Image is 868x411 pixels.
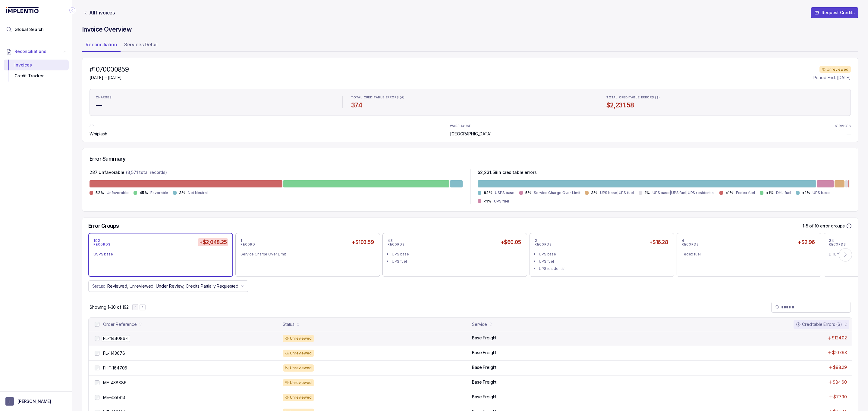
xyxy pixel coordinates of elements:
[348,91,593,113] li: Statistic TOTAL CREDITABLE ERRORS (#)
[96,190,104,195] p: 52%
[88,280,248,292] button: Status:Reviewed, Unreviewed, Under Review, Credits Partially Requested
[69,7,76,14] div: Collapse Icon
[90,169,124,177] p: 287 Unfavorable
[89,10,115,16] p: All Invoices
[90,65,129,74] h4: #1070000859
[103,350,125,356] p: FL-1143676
[5,397,14,406] span: User initials
[847,131,851,137] p: —
[820,223,845,229] p: error groups
[835,124,851,128] p: SERVICES
[832,350,847,356] p: $107.93
[241,238,242,243] p: 1
[283,335,314,342] div: Unreviewed
[682,243,699,246] p: RECORDS
[725,190,734,195] p: <1%
[832,335,847,341] p: $124.02
[121,40,161,52] li: Tab Services Detail
[93,238,100,243] p: 192
[682,238,684,243] p: 4
[472,321,487,327] div: Service
[96,101,334,110] h4: —
[797,238,816,246] h5: +$2.96
[198,238,228,246] h5: +$2,048.25
[388,238,393,243] p: 43
[833,394,847,400] p: $77.90
[95,351,99,356] input: checkbox-checkbox
[90,124,105,128] p: 3PL
[82,40,858,52] ul: Tab Group
[535,243,552,246] p: RECORDS
[392,251,521,257] div: UPS base
[90,304,129,310] div: Remaining page entries
[283,321,294,327] div: Status
[450,131,492,137] p: [GEOGRAPHIC_DATA]
[351,238,375,246] h5: +$103.59
[103,380,127,386] p: ME-438886
[103,321,137,327] div: Order Reference
[107,283,238,289] p: Reviewed, Unreviewed, Under Review, Credits Partially Requested
[82,40,121,52] li: Tab Reconciliation
[653,190,715,196] p: UPS base|UPS fuel|UPS residential
[450,124,471,128] p: WAREHOUSE
[150,190,168,196] p: Favorable
[8,70,64,81] div: Credit Tracker
[499,238,522,246] h5: +$60.05
[682,251,811,257] div: Fedex fuel
[95,336,99,341] input: checkbox-checkbox
[829,238,834,243] p: 24
[88,223,119,229] h5: Error Groups
[776,190,791,196] p: DHL fuel
[833,364,847,370] p: $98.29
[392,258,521,264] div: UPS fuel
[606,101,844,110] h4: $2,231.58
[283,350,314,357] div: Unreviewed
[648,238,669,246] h5: +$16.28
[179,190,185,195] p: 3%
[82,10,116,16] a: Link All Invoices
[539,258,668,264] div: UPS fuel
[822,10,855,16] p: Request Credits
[107,190,129,196] p: Unfavorable
[472,335,496,341] p: Base Freight
[645,190,650,195] p: 1%
[283,394,314,401] div: Unreviewed
[819,66,851,73] div: Unreviewed
[103,394,125,400] p: ME-438913
[4,45,69,58] button: Reconciliations
[90,89,851,116] ul: Statistic Highlights
[833,379,847,385] p: $84.60
[140,190,148,195] p: 45%
[736,190,755,196] p: Fedex fuel
[591,190,597,195] p: 3%
[803,223,820,229] p: 1-5 of 10
[90,156,125,162] h5: Error Summary
[126,169,167,177] p: (3,571 total records)
[93,243,110,246] p: RECORDS
[5,397,67,406] button: User initials[PERSON_NAME]
[484,190,493,195] p: 92%
[600,190,634,196] p: UPS base|UPS fuel
[8,60,64,70] div: Invoices
[241,251,370,257] div: Service Charge Over Limit
[525,190,531,195] p: 5%
[283,379,314,386] div: Unreviewed
[14,48,46,54] span: Reconciliations
[17,398,51,404] p: [PERSON_NAME]
[766,190,774,195] p: <1%
[241,243,255,246] p: RECORD
[813,190,830,196] p: UPS base
[535,238,537,243] p: 2
[351,96,405,99] p: TOTAL CREDITABLE ERRORS (#)
[539,251,668,257] div: UPS base
[102,335,130,342] p: FL-1144086-1
[534,190,580,196] p: Service Charge Over Limit
[472,350,496,356] p: Base Freight
[82,25,858,34] h4: Invoice Overview
[472,394,496,400] p: Base Freight
[811,7,858,18] button: Request Credits
[124,41,158,48] p: Services Detail
[14,26,44,32] span: Global Search
[813,75,851,81] p: Period End: [DATE]
[472,379,496,385] p: Base Freight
